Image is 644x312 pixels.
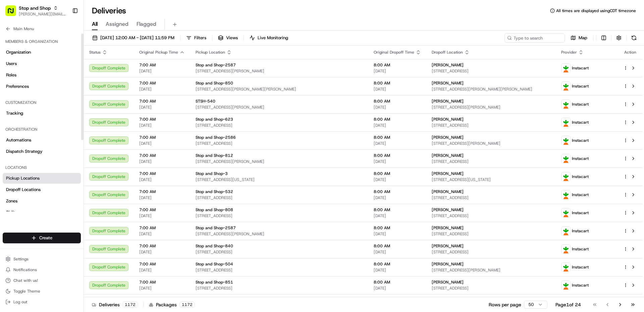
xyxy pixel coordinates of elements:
button: Start new chat [114,66,122,74]
span: Log out [13,299,27,305]
span: [STREET_ADDRESS][PERSON_NAME][PERSON_NAME] [196,86,363,92]
span: [STREET_ADDRESS][PERSON_NAME] [196,231,363,237]
button: Log out [3,297,81,307]
img: profile_instacart_ahold_partner.png [561,118,570,127]
span: [DATE] [139,249,185,255]
span: Instacart [572,156,589,161]
img: profile_instacart_ahold_partner.png [561,136,570,145]
span: [PERSON_NAME][EMAIL_ADDRESS][PERSON_NAME][DOMAIN_NAME] [19,11,67,17]
span: [DATE] [139,86,185,92]
a: Dispatch Strategy [3,146,81,157]
span: 7:00 AM [139,62,185,68]
span: Shifts [6,209,17,215]
span: Preferences [6,83,29,89]
a: Users [3,58,81,69]
span: [DATE] [139,105,185,110]
span: [STREET_ADDRESS] [432,123,550,128]
span: Knowledge Base [13,97,51,104]
span: 7:00 AM [139,189,185,194]
span: Live Monitoring [258,35,288,41]
span: [DATE] [374,249,421,255]
span: 8:00 AM [374,153,421,158]
input: Clear [17,43,111,50]
button: Filters [183,33,209,43]
button: Chat with us! [3,276,81,285]
img: profile_instacart_ahold_partner.png [561,190,570,199]
span: [STREET_ADDRESS] [432,213,550,219]
span: Stop and Shop-2586 [196,135,236,140]
a: 📗Knowledge Base [4,95,54,107]
span: [DATE] [139,177,185,182]
span: [STREET_ADDRESS] [196,267,363,273]
span: [DATE] [139,141,185,146]
div: Locations [3,162,81,173]
span: [STREET_ADDRESS][PERSON_NAME][PERSON_NAME] [432,86,550,92]
span: Instacart [572,138,589,143]
span: STSH-540 [196,99,215,104]
a: Tracking [3,108,81,119]
div: 💻 [57,98,62,103]
span: [DATE] [139,159,185,164]
p: Rows per page [489,301,521,308]
span: 7:00 AM [139,225,185,231]
span: [STREET_ADDRESS][US_STATE] [432,177,550,182]
span: [PERSON_NAME] [432,80,464,86]
span: Create [39,235,52,241]
span: 8:00 AM [374,207,421,212]
span: 7:00 AM [139,153,185,158]
span: [STREET_ADDRESS][PERSON_NAME] [432,141,550,146]
span: Filters [194,35,206,41]
span: Stop and Shop-532 [196,189,233,194]
span: [STREET_ADDRESS] [432,286,550,291]
span: [DATE] [374,195,421,200]
span: [PERSON_NAME] [432,99,464,104]
img: profile_instacart_ahold_partner.png [561,172,570,181]
button: Toggle Theme [3,287,81,296]
div: We're available if you need us! [23,71,85,76]
img: profile_instacart_ahold_partner.png [561,100,570,109]
span: Instacart [572,246,589,252]
span: 8:00 AM [374,99,421,104]
span: [STREET_ADDRESS] [196,249,363,255]
span: Zones [6,198,17,204]
img: 1736555255976-a54dd68f-1ca7-489b-9aae-adbdc363a1c4 [7,64,19,76]
span: [STREET_ADDRESS] [196,195,363,200]
span: Provider [561,50,577,55]
a: 💻API Documentation [54,95,110,107]
div: Orchestration [3,124,81,135]
span: [PERSON_NAME] [432,279,464,285]
span: 8:00 AM [374,279,421,285]
span: Pickup Locations [6,175,40,181]
span: Dropoff Locations [6,187,41,193]
span: Original Pickup Time [139,50,178,55]
span: 8:00 AM [374,261,421,267]
button: Create [3,233,81,243]
span: Notifications [13,267,37,272]
span: Instacart [572,192,589,197]
span: 7:00 AM [139,80,185,86]
div: Deliveries [92,301,138,308]
button: Notifications [3,265,81,274]
div: Packages [149,301,195,308]
span: [DATE] [374,231,421,237]
button: Stop and Shop[PERSON_NAME][EMAIL_ADDRESS][PERSON_NAME][DOMAIN_NAME] [3,3,69,19]
span: [DATE] [374,267,421,273]
span: [DATE] [374,141,421,146]
span: [STREET_ADDRESS][PERSON_NAME] [432,105,550,110]
div: Action [623,50,637,55]
span: Stop and Shop-808 [196,207,233,212]
span: [STREET_ADDRESS][US_STATE] [196,177,363,182]
span: Stop and Shop-504 [196,261,233,267]
button: Views [215,33,241,43]
span: Stop and Shop-850 [196,80,233,86]
span: Instacart [572,120,589,125]
button: Map [568,33,590,43]
button: Stop and Shop [19,5,51,11]
span: [STREET_ADDRESS][PERSON_NAME] [196,159,363,164]
button: Main Menu [3,24,81,34]
span: Instacart [572,264,589,270]
span: [DATE] [139,213,185,219]
span: Instacart [572,228,589,234]
span: [PERSON_NAME] [432,117,464,122]
span: [STREET_ADDRESS] [196,123,363,128]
